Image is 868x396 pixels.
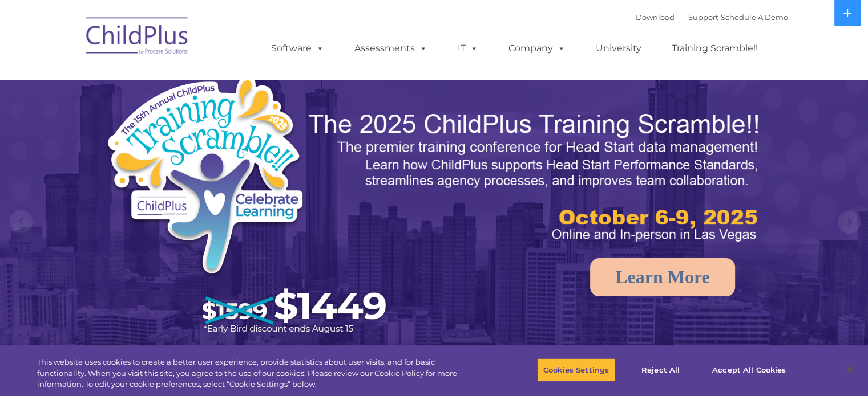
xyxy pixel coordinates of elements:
font: | [636,13,788,22]
span: Last name [159,75,193,84]
div: This website uses cookies to create a better user experience, provide statistics about user visit... [37,357,478,390]
a: Assessments [343,37,439,60]
button: Accept All Cookies [706,358,792,382]
a: Software [260,37,336,60]
button: Close [837,357,862,382]
a: Learn More [590,258,735,296]
a: Support [688,13,718,22]
a: IT [446,37,490,60]
button: Cookies Settings [537,358,615,382]
a: Training Scramble!! [660,37,769,60]
a: Download [636,13,675,22]
span: Phone number [159,122,207,130]
button: Reject All [625,358,696,382]
a: University [584,37,653,60]
img: ChildPlus by Procare Solutions [80,9,195,66]
a: Company [497,37,577,60]
a: Schedule A Demo [721,13,788,22]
